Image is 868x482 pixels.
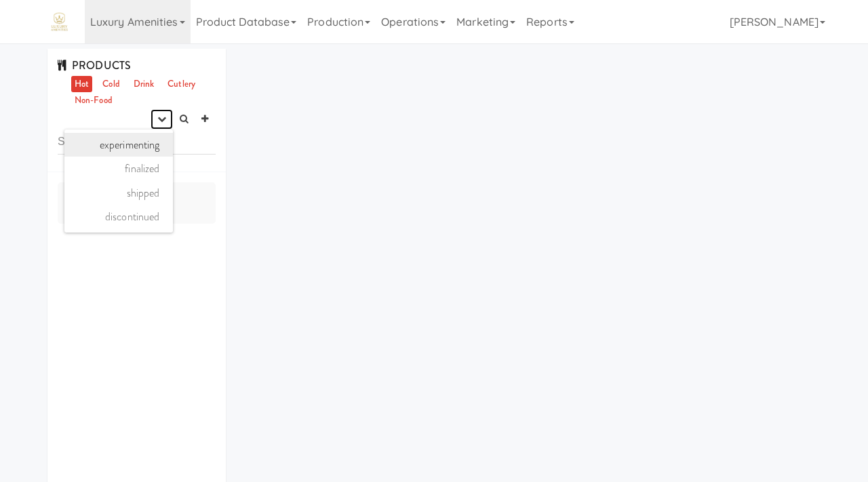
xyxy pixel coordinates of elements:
[99,76,123,93] a: Cold
[64,181,173,205] a: shipped
[58,182,216,224] div: No dishes found
[71,76,92,93] a: Hot
[58,58,131,73] span: PRODUCTS
[58,129,216,155] input: Search dishes
[64,133,173,157] a: experimenting
[64,205,173,229] a: discontinued
[71,92,116,109] a: Non-Food
[130,76,158,93] a: Drink
[64,157,173,181] a: finalized
[164,76,199,93] a: Cutlery
[47,10,71,34] img: Micromart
